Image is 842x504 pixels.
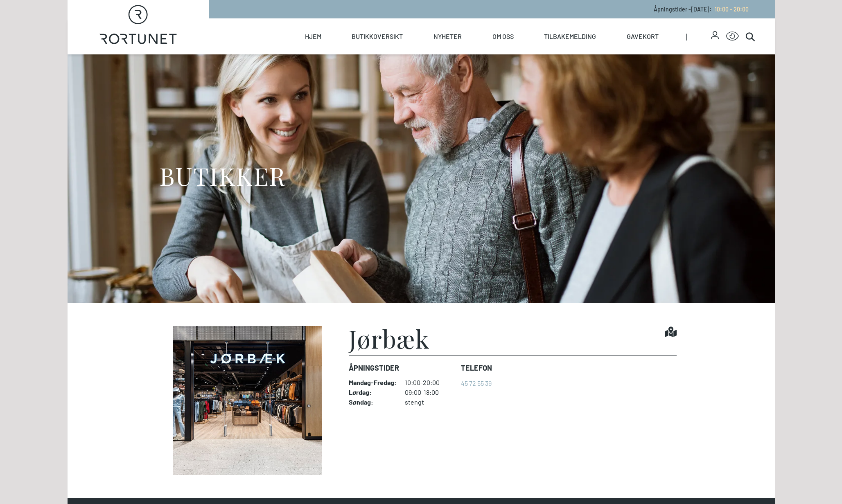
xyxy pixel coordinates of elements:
[461,362,492,373] dt: Telefon
[305,18,321,54] a: Hjem
[544,18,596,54] a: Tilbakemelding
[349,326,430,351] h1: Jørbæk
[405,388,454,396] dd: 09:00-18:00
[159,160,286,191] h1: BUTIKKER
[726,30,739,43] button: Open Accessibility Menu
[405,398,454,406] dd: stengt
[461,379,492,387] a: 45 72 55 39
[349,388,397,396] dt: Lørdag :
[349,398,397,406] dt: Søndag :
[433,18,462,54] a: Nyheter
[715,6,749,13] span: 10:00 - 20:00
[352,18,403,54] a: Butikkoversikt
[405,378,454,387] dd: 10:00-20:00
[349,362,454,373] dt: Åpningstider
[711,6,749,13] a: 10:00 - 20:00
[349,378,397,387] dt: Mandag - Fredag :
[627,18,659,54] a: Gavekort
[686,18,711,54] span: |
[492,18,514,54] a: Om oss
[654,5,749,13] p: Åpningstider - [DATE] :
